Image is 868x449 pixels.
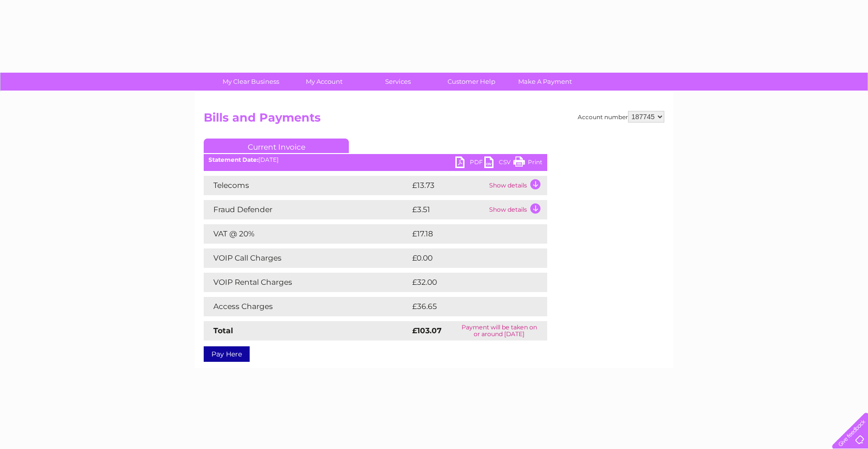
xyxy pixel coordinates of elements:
[410,273,528,292] td: £32.00
[213,326,233,335] strong: Total
[204,176,410,195] td: Telecoms
[204,346,250,362] a: Pay Here
[412,326,442,335] strong: £103.07
[487,176,547,195] td: Show details
[204,273,410,292] td: VOIP Rental Charges
[451,321,547,341] td: Payment will be taken on or around [DATE]
[578,111,664,123] div: Account number
[410,176,487,195] td: £13.73
[410,248,525,268] td: £0.00
[204,200,410,219] td: Fraud Defender
[484,156,513,170] a: CSV
[410,297,528,316] td: £36.65
[487,200,547,219] td: Show details
[204,111,664,129] h2: Bills and Payments
[505,73,585,91] a: Make A Payment
[209,156,258,163] b: Statement Date:
[432,73,511,91] a: Customer Help
[410,224,525,244] td: £17.18
[204,224,410,244] td: VAT @ 20%
[284,73,364,91] a: My Account
[211,73,291,91] a: My Clear Business
[204,248,410,268] td: VOIP Call Charges
[204,297,410,316] td: Access Charges
[513,156,542,170] a: Print
[358,73,438,91] a: Services
[410,200,487,219] td: £3.51
[455,156,484,170] a: PDF
[204,139,349,153] a: Current Invoice
[204,156,547,163] div: [DATE]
